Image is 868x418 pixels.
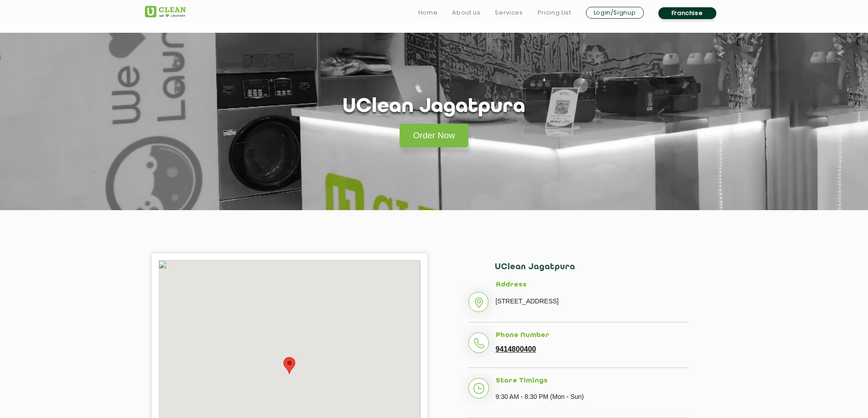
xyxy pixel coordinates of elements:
[496,345,536,353] a: 9414800400
[343,96,525,119] h1: UClean Jagatpura
[586,7,644,19] a: Login/Signup
[496,377,689,385] h5: Store Timings
[496,332,689,340] h5: Phone Number
[145,6,186,17] img: UClean Laundry and Dry Cleaning
[452,7,480,18] a: About us
[496,294,689,308] p: [STREET_ADDRESS]
[418,7,438,18] a: Home
[496,390,689,403] p: 9:30 AM - 8:30 PM (Mon - Sun)
[495,262,689,281] h2: UClean Jagatpura
[496,281,689,289] h5: Address
[538,7,571,18] a: Pricing List
[495,7,523,18] a: Services
[658,7,716,19] a: Franchise
[400,124,469,147] a: Order Now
